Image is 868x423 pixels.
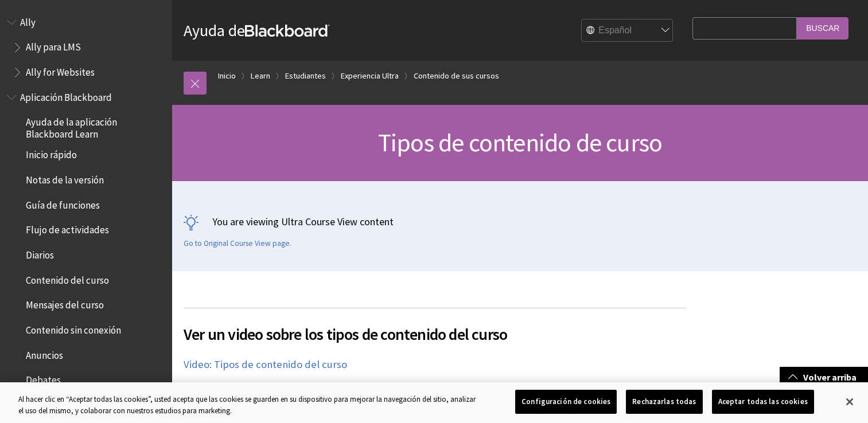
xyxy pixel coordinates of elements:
a: Contenido de sus cursos [414,69,499,83]
a: Experiencia Ultra [341,69,399,83]
button: Configuración de cookies [515,390,617,414]
button: Aceptar todas las cookies [712,390,814,414]
span: Guía de funciones [26,195,100,211]
span: Ayuda de la aplicación Blackboard Learn [26,113,164,140]
span: Diarios [26,245,54,261]
a: Learn [251,69,270,83]
span: Contenido del curso [26,271,109,286]
a: Go to Original Course View page. [184,238,291,249]
p: You are viewing Ultra Course View content [184,214,857,229]
a: Estudiantes [285,69,326,83]
span: Anuncios [26,346,63,361]
span: Ally para LMS [26,38,81,53]
div: Al hacer clic en “Aceptar todas las cookies”, usted acepta que las cookies se guarden en su dispo... [18,394,477,416]
span: Aplicación Blackboard [20,88,112,103]
button: Cerrar [837,389,862,414]
a: Video: Tipos de contenido del curso [184,358,347,371]
span: Flujo de actividades [26,221,109,236]
a: Ayuda deBlackboard [184,20,330,41]
a: Volver arriba [780,367,868,388]
button: Rechazarlas todas [626,390,702,414]
nav: Book outline for Anthology Ally Help [7,13,165,82]
span: Ally [20,13,36,28]
span: Mensajes del curso [26,296,104,311]
span: Inicio rápido [26,146,77,161]
select: Site Language Selector [582,19,674,42]
span: Ally for Websites [26,62,95,78]
span: Notas de la versión [26,170,104,186]
h2: Ver un video sobre los tipos de contenido del curso [184,308,687,346]
span: Tipos de contenido de curso [378,127,662,158]
span: Debates [26,371,61,386]
strong: Blackboard [245,25,330,37]
input: Buscar [797,17,848,40]
a: Inicio [218,69,236,83]
span: Contenido sin conexión [26,320,121,336]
